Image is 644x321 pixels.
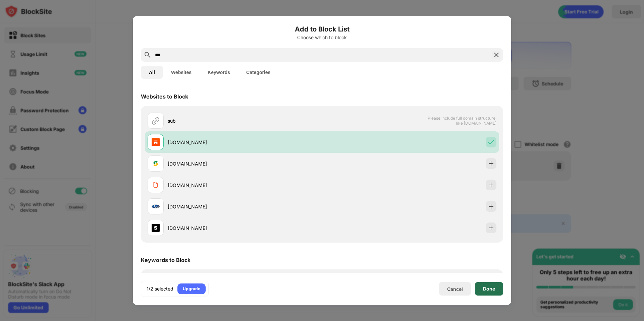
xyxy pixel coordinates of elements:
[168,203,322,210] div: [DOMAIN_NAME]
[152,202,160,210] img: favicons
[183,285,200,292] div: Upgrade
[492,51,500,59] img: search-close
[168,139,322,146] div: [DOMAIN_NAME]
[168,117,322,124] div: sub
[152,159,160,168] img: favicons
[141,66,163,79] button: All
[152,224,160,232] img: favicons
[147,285,173,292] div: 1/2 selected
[238,66,278,79] button: Categories
[152,138,160,146] img: favicons
[168,160,322,167] div: [DOMAIN_NAME]
[168,224,322,232] div: [DOMAIN_NAME]
[168,182,322,189] div: [DOMAIN_NAME]
[141,257,191,263] div: Keywords to Block
[483,286,495,292] div: Done
[163,66,200,79] button: Websites
[141,35,503,40] div: Choose which to block
[152,117,160,125] img: url.svg
[447,286,463,292] div: Cancel
[141,24,503,34] h6: Add to Block List
[141,93,188,100] div: Websites to Block
[152,181,160,189] img: favicons
[200,66,238,79] button: Keywords
[144,51,152,59] img: search.svg
[427,116,496,126] span: Please include full domain structure, like [DOMAIN_NAME]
